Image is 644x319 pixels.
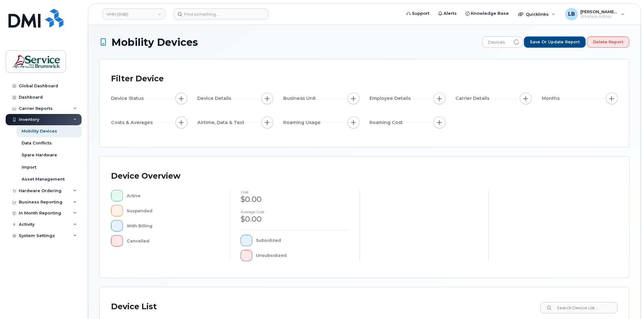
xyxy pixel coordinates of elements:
[111,299,157,315] div: Device List
[283,95,318,102] span: Business Unit
[455,95,491,102] span: Carrier Details
[127,190,220,201] div: Active
[197,119,246,126] span: Airtime, Data & Text
[482,37,510,48] span: Devices
[127,205,220,216] div: Suspended
[111,37,198,48] span: Mobility Devices
[127,220,220,231] div: With Billing
[111,119,155,126] span: Costs & Averages
[111,95,146,102] span: Device Status
[241,214,349,224] div: $0.00
[111,168,180,184] div: Device Overview
[370,95,412,102] span: Employee Details
[256,235,349,246] div: Subsidized
[540,302,618,313] input: Search Device List ...
[370,119,405,126] span: Roaming Cost
[256,250,349,261] div: Unsubsidized
[524,36,586,48] button: Save or Update Report
[542,95,562,102] span: Months
[530,39,580,45] span: Save or Update Report
[241,210,349,214] h4: Average cost
[197,95,233,102] span: Device Details
[111,71,164,87] div: Filter Device
[593,39,623,45] span: Delete Report
[241,194,349,205] div: $0.00
[127,235,220,246] div: Cancelled
[587,36,629,48] button: Delete Report
[241,190,349,194] h4: cost
[283,119,322,126] span: Roaming Usage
